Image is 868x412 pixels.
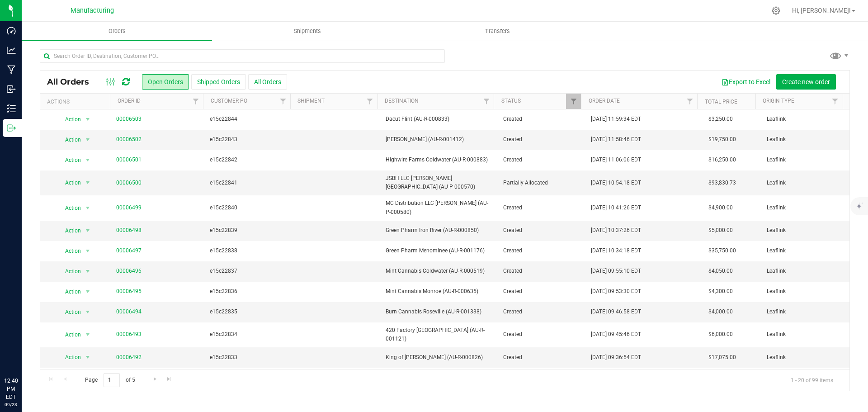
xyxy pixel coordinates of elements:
[501,98,521,104] a: Status
[7,104,16,113] inline-svg: Inventory
[282,27,333,35] span: Shipments
[7,26,16,35] inline-svg: Dashboard
[503,204,580,212] span: Created
[116,246,142,255] a: 00006497
[116,308,142,316] a: 00006494
[708,267,733,275] span: $4,050.00
[386,287,492,296] span: Mint Cannabis Monroe (AU-R-000635)
[211,98,247,104] a: Customer PO
[708,204,733,212] span: $4,900.00
[57,176,82,189] span: Action
[275,94,290,109] a: Filter
[210,115,287,123] span: e15c22844
[82,113,94,126] span: select
[210,330,287,339] span: e15c22834
[116,179,142,187] a: 00006500
[386,199,492,216] span: MC Distribution LLC [PERSON_NAME] (AU-P-000580)
[708,246,736,255] span: $35,750.00
[57,224,82,237] span: Action
[210,267,287,275] span: e15c22837
[116,115,142,123] a: 00006503
[210,179,287,187] span: e15c22841
[716,74,776,90] button: Export to Excel
[473,27,522,35] span: Transfers
[116,204,142,212] a: 00006499
[783,373,840,387] span: 1 - 20 of 99 items
[708,287,733,296] span: $4,300.00
[210,135,287,144] span: e15c22843
[386,246,492,255] span: Green Pharm Menominee (AU-R-001176)
[210,353,287,362] span: e15c22833
[77,373,142,387] span: Page of 5
[767,115,844,123] span: Leaflink
[82,154,94,166] span: select
[96,27,138,35] span: Orders
[591,135,641,144] span: [DATE] 11:58:46 EDT
[118,98,141,104] a: Order ID
[767,267,844,275] span: Leaflink
[82,351,94,364] span: select
[591,267,641,275] span: [DATE] 09:55:10 EDT
[767,330,844,339] span: Leaflink
[57,351,82,364] span: Action
[782,78,830,85] span: Create new order
[386,353,492,362] span: King of [PERSON_NAME] (AU-R-000826)
[386,115,492,123] span: Dacut Flint (AU-R-000833)
[4,401,18,408] p: 09/23
[57,133,82,146] span: Action
[767,135,844,144] span: Leaflink
[7,123,16,133] inline-svg: Outbound
[402,22,593,41] a: Transfers
[708,115,733,123] span: $3,250.00
[503,267,580,275] span: Created
[591,246,641,255] span: [DATE] 10:34:18 EDT
[503,115,580,123] span: Created
[503,330,580,339] span: Created
[591,204,641,212] span: [DATE] 10:41:26 EDT
[210,287,287,296] span: e15c22836
[210,226,287,235] span: e15c22839
[763,98,794,104] a: Origin Type
[479,94,494,109] a: Filter
[57,285,82,298] span: Action
[82,176,94,189] span: select
[82,285,94,298] span: select
[708,353,736,362] span: $17,075.00
[767,204,844,212] span: Leaflink
[503,246,580,255] span: Created
[22,22,212,41] a: Orders
[116,135,142,144] a: 00006502
[57,328,82,341] span: Action
[191,74,246,90] button: Shipped Orders
[82,306,94,318] span: select
[386,226,492,235] span: Green Pharm Iron River (AU-R-000850)
[71,7,114,14] span: Manufacturing
[57,265,82,278] span: Action
[591,287,641,296] span: [DATE] 09:53:30 EDT
[503,353,580,362] span: Created
[57,113,82,126] span: Action
[708,330,733,339] span: $6,000.00
[386,308,492,316] span: Burn Cannabis Roseville (AU-R-001338)
[9,340,36,367] iframe: Resource center
[708,135,736,144] span: $19,750.00
[116,330,142,339] a: 00006493
[385,98,419,104] a: Destination
[792,7,851,14] span: Hi, [PERSON_NAME]!
[116,353,142,362] a: 00006492
[297,98,325,104] a: Shipment
[210,308,287,316] span: e15c22835
[116,226,142,235] a: 00006498
[148,373,161,385] a: Go to the next page
[212,22,402,41] a: Shipments
[248,74,287,90] button: All Orders
[591,353,641,362] span: [DATE] 09:36:54 EDT
[40,49,445,63] input: Search Order ID, Destination, Customer PO...
[591,226,641,235] span: [DATE] 10:37:26 EDT
[386,267,492,275] span: Mint Cannabis Coldwater (AU-R-000519)
[82,202,94,214] span: select
[591,115,641,123] span: [DATE] 11:59:34 EDT
[57,154,82,166] span: Action
[503,308,580,316] span: Created
[104,373,120,387] input: 1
